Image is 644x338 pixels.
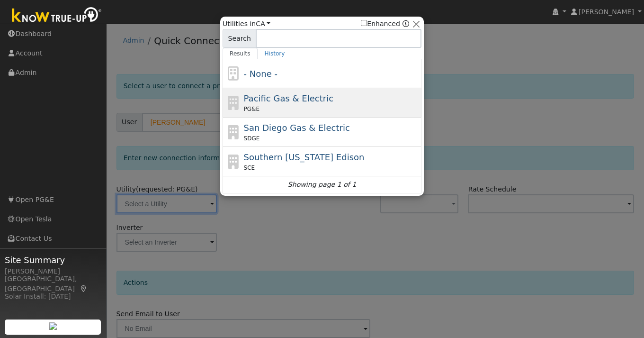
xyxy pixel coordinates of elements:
[5,266,101,276] div: [PERSON_NAME]
[256,20,270,27] a: CA
[223,48,258,59] a: Results
[244,93,333,103] span: Pacific Gas & Electric
[244,123,350,133] span: San Diego Gas & Electric
[7,5,107,27] img: Know True-Up
[49,322,57,330] img: retrieve
[361,20,367,26] input: Enhanced
[258,48,292,59] a: History
[361,19,400,29] label: Enhanced
[579,8,634,16] span: [PERSON_NAME]
[223,29,256,48] span: Search
[223,19,270,29] span: Utilities in
[244,69,277,79] span: - None -
[5,274,101,294] div: [GEOGRAPHIC_DATA], [GEOGRAPHIC_DATA]
[244,152,365,162] span: Southern [US_STATE] Edison
[80,285,88,292] a: Map
[244,134,260,143] span: SDGE
[244,164,255,172] span: SCE
[244,105,259,113] span: PG&E
[402,20,409,27] a: Enhanced Providers
[5,254,101,266] span: Site Summary
[288,180,356,190] i: Showing page 1 of 1
[361,19,409,29] span: Show enhanced providers
[5,292,101,301] div: Solar Install: [DATE]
